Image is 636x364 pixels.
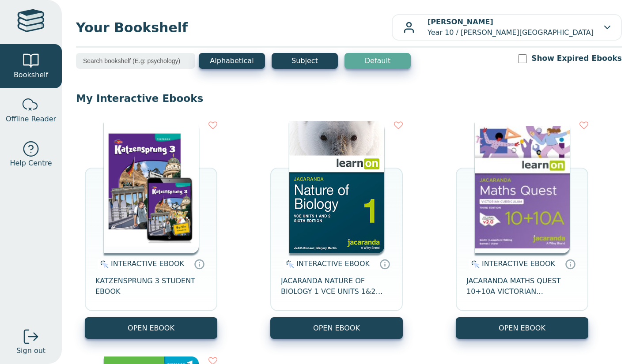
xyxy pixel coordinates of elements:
img: interactive.svg [283,259,294,270]
button: Alphabetical [199,53,265,69]
span: Offline Reader [6,114,56,124]
a: Interactive eBooks are accessed online via the publisher’s portal. They contain interactive resou... [379,259,390,269]
img: 1499aa3b-a4b8-4611-837d-1f2651393c4c.jpg [475,121,570,253]
span: INTERACTIVE EBOOK [296,259,370,268]
span: Help Centre [10,158,52,169]
span: JACARANDA NATURE OF BIOLOGY 1 VCE UNITS 1&2 LEARNON 6E (INCL STUDYON) EBOOK [281,276,392,297]
button: [PERSON_NAME]Year 10 / [PERSON_NAME][GEOGRAPHIC_DATA] [392,14,622,41]
button: Subject [272,53,338,69]
p: My Interactive Ebooks [76,92,622,105]
button: OPEN EBOOK [270,317,403,339]
button: OPEN EBOOK [456,317,588,339]
span: INTERACTIVE EBOOK [482,259,555,268]
a: Interactive eBooks are accessed online via the publisher’s portal. They contain interactive resou... [565,259,575,269]
p: Year 10 / [PERSON_NAME][GEOGRAPHIC_DATA] [428,17,594,38]
span: Bookshelf [14,70,48,80]
span: Your Bookshelf [76,18,392,38]
img: interactive.svg [98,259,109,270]
label: Show Expired Ebooks [531,53,622,64]
span: INTERACTIVE EBOOK [111,259,184,268]
img: a16dd32d-e816-4114-81c7-3a49d74ec8a3.png [104,121,199,253]
button: OPEN EBOOK [85,317,217,339]
a: Interactive eBooks are accessed online via the publisher’s portal. They contain interactive resou... [194,259,204,269]
img: bac72b22-5188-ea11-a992-0272d098c78b.jpg [289,121,384,253]
button: Default [344,53,411,69]
b: [PERSON_NAME] [428,18,493,26]
span: JACARANDA MATHS QUEST 10+10A VICTORIAN CURRICULUM LEARNON EBOOK 3E [466,276,578,297]
span: Sign out [16,345,45,356]
img: interactive.svg [469,259,480,270]
span: KATZENSPRUNG 3 STUDENT EBOOK [95,276,207,297]
input: Search bookshelf (E.g: psychology) [76,53,195,69]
